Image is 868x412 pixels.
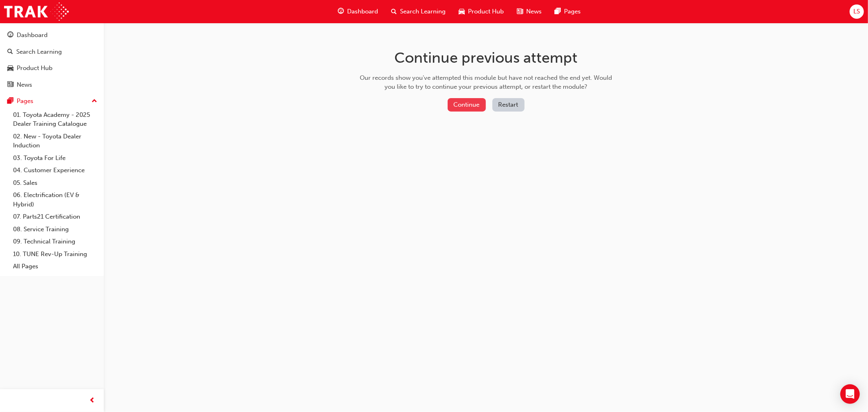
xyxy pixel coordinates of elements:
div: Dashboard [17,31,48,40]
a: Dashboard [3,28,101,43]
a: 09. Technical Training [10,235,101,248]
a: 08. Service Training [10,223,101,236]
button: Restart [492,98,525,112]
h1: Continue previous attempt [357,49,615,67]
div: Search Learning [16,47,62,57]
span: News [526,7,542,16]
button: Pages [3,94,101,109]
span: Search Learning [400,7,446,16]
a: 06. Electrification (EV & Hybrid) [10,189,101,210]
button: DashboardSearch LearningProduct HubNews [3,26,101,94]
span: news-icon [517,7,523,17]
a: 01. Toyota Academy - 2025 Dealer Training Catalogue [10,109,101,130]
span: prev-icon [90,396,96,406]
a: News [3,77,101,92]
a: 04. Customer Experience [10,164,101,177]
span: pages-icon [7,98,13,105]
a: 10. TUNE Rev-Up Training [10,248,101,261]
a: news-iconNews [510,3,548,20]
a: 07. Parts21 Certification [10,210,101,223]
a: Product Hub [3,61,101,76]
a: search-iconSearch Learning [385,3,452,20]
span: guage-icon [338,7,344,17]
a: 02. New - Toyota Dealer Induction [10,130,101,152]
span: search-icon [7,48,13,56]
a: car-iconProduct Hub [452,3,510,20]
div: Open Intercom Messenger [840,384,860,404]
span: news-icon [7,81,13,89]
img: Trak [4,2,69,21]
a: 05. Sales [10,177,101,189]
div: News [17,80,32,90]
button: Continue [448,98,486,112]
span: car-icon [7,65,13,72]
div: Our records show you've attempted this module but have not reached the end yet. Would you like to... [357,73,615,92]
span: car-icon [459,7,465,17]
button: LS [850,4,864,19]
a: All Pages [10,260,101,273]
span: guage-icon [7,32,13,39]
span: LS [853,7,860,16]
span: up-icon [92,96,97,107]
span: pages-icon [555,7,561,17]
span: Dashboard [347,7,378,16]
div: Pages [17,96,33,106]
a: Search Learning [3,44,101,59]
a: guage-iconDashboard [331,3,385,20]
span: search-icon [391,7,397,17]
div: Product Hub [17,64,52,73]
a: pages-iconPages [548,3,587,20]
span: Product Hub [468,7,504,16]
span: Pages [564,7,581,16]
a: 03. Toyota For Life [10,152,101,164]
